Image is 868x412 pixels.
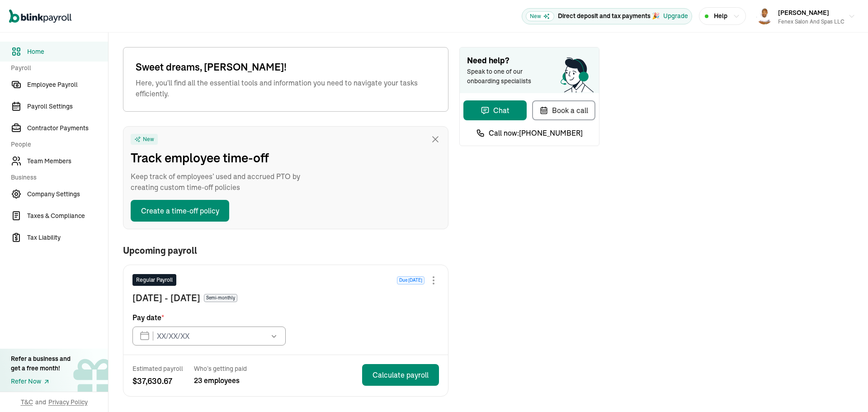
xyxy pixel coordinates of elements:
[132,364,183,373] span: Estimated payroll
[11,63,103,73] span: Payroll
[467,67,544,86] span: Speak to one of our onboarding specialists
[27,80,108,90] span: Employee Payroll
[136,276,173,284] span: Regular Payroll
[48,398,88,407] span: Privacy Policy
[27,233,108,242] span: Tax Liability
[463,100,527,120] button: Chat
[717,314,868,412] iframe: Chat Widget
[27,189,108,199] span: Company Settings
[131,148,311,167] span: Track employee time-off
[131,200,229,222] button: Create a time-off policy
[11,140,103,149] span: People
[27,47,108,57] span: Home
[143,136,154,143] span: New
[136,77,436,99] span: Here, you'll find all the essential tools and information you need to navigate your tasks efficie...
[132,327,286,346] input: XX/XX/XX
[11,377,71,386] a: Refer Now
[532,100,595,120] button: Book a call
[131,171,311,193] span: Keep track of employees’ used and accrued PTO by creating custom time-off policies
[397,276,425,284] span: Due [DATE]
[778,18,844,26] div: Fenex Salon and Spas LLC
[778,9,829,17] span: [PERSON_NAME]
[21,398,33,407] span: T&C
[136,60,436,75] span: Sweet dreams, [PERSON_NAME]!
[132,291,200,305] span: [DATE] - [DATE]
[362,364,439,386] button: Calculate payroll
[558,11,660,21] p: Direct deposit and tax payments 🎉
[132,375,183,387] span: $ 37,630.67
[132,312,164,323] span: Pay date
[27,102,108,111] span: Payroll Settings
[194,375,247,386] span: 23 employees
[194,364,247,373] span: Who’s getting paid
[9,3,71,29] nav: Global
[526,11,554,21] span: New
[489,128,583,138] span: Call now: [PHONE_NUMBER]
[11,354,71,373] div: Refer a business and get a free month!
[699,7,746,25] button: Help
[714,11,727,21] span: Help
[204,294,237,302] span: Semi-monthly
[467,55,592,67] span: Need help?
[27,211,108,221] span: Taxes & Compliance
[539,105,588,116] div: Book a call
[123,246,197,256] span: Upcoming payroll
[753,5,859,28] button: [PERSON_NAME]Fenex Salon and Spas LLC
[27,123,108,133] span: Contractor Payments
[481,105,509,116] div: Chat
[11,173,103,182] span: Business
[27,156,108,166] span: Team Members
[663,11,688,21] button: Upgrade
